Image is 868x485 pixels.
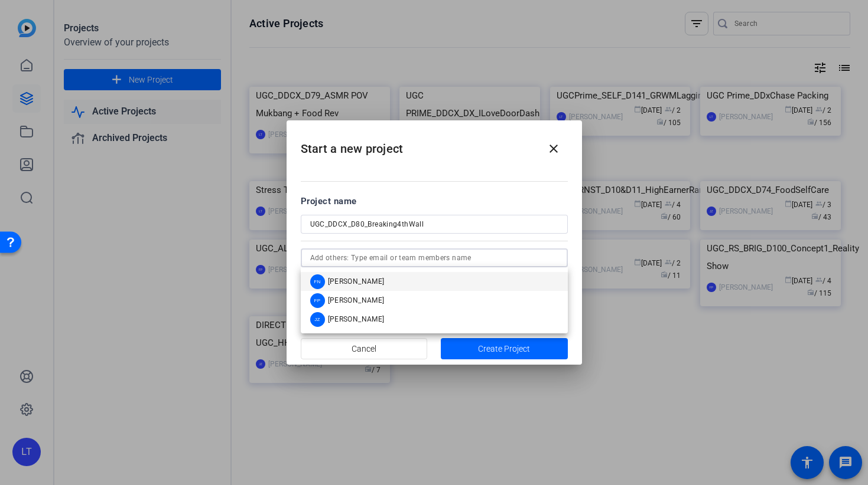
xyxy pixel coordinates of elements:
[441,338,568,359] button: Create Project
[287,120,582,168] h2: Start a new project
[328,296,385,305] span: [PERSON_NAME]
[301,338,428,359] button: Cancel
[310,251,558,265] input: Add others: Type email or team members name
[547,142,561,156] mat-icon: close
[310,217,558,231] input: Enter Project Name
[301,195,568,208] div: Project name
[310,293,325,308] div: FP
[328,314,385,324] span: [PERSON_NAME]
[310,274,325,289] div: FN
[310,312,325,327] div: JZ
[328,277,385,286] span: [PERSON_NAME]
[352,337,376,360] span: Cancel
[478,343,530,355] span: Create Project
